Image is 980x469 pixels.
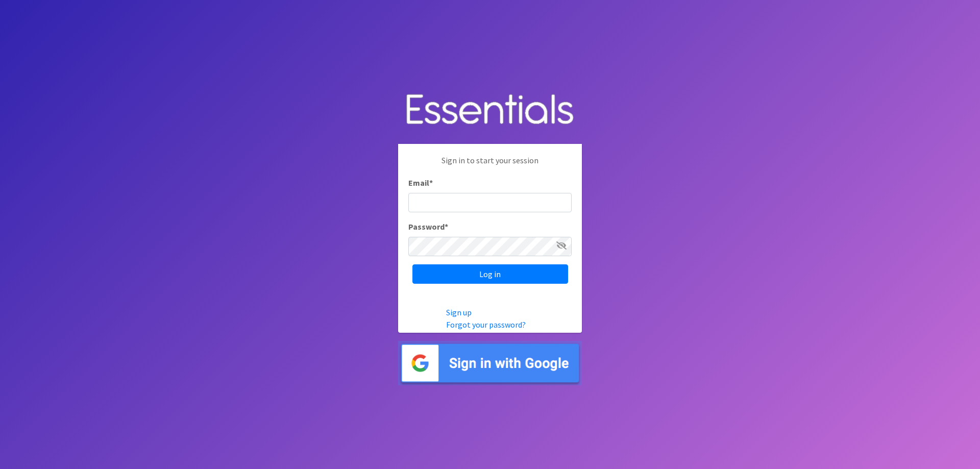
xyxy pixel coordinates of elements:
[408,220,448,233] label: Password
[408,154,572,177] p: Sign in to start your session
[446,307,472,317] a: Sign up
[429,178,433,188] abbr: required
[445,221,448,232] abbr: required
[398,84,582,136] img: Human Essentials
[412,264,568,284] input: Log in
[446,319,526,330] a: Forgot your password?
[398,341,582,385] img: Sign in with Google
[408,177,433,189] label: Email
